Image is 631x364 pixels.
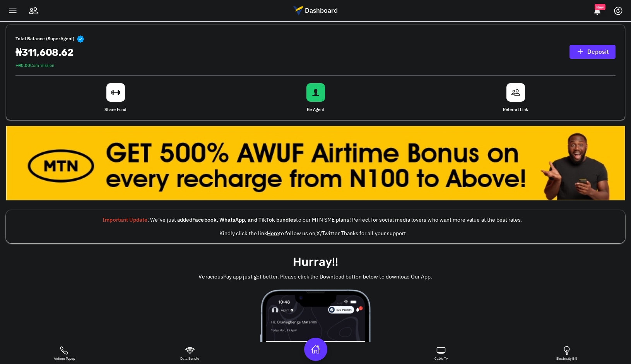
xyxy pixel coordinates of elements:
[6,126,626,200] img: 1731869705mtnawuf.jpg
[378,342,504,364] a: Cable Tv
[12,229,614,238] p: Kindly click the link to follow us on X/Twitter Thanks for all your support
[3,357,126,361] strong: Airtime Topup
[289,6,342,16] div: Dashboard
[267,230,279,237] a: Here
[129,357,251,361] strong: Data Bundle
[583,316,631,352] iframe: chat widget
[215,107,416,112] strong: Be Agent
[587,47,609,56] strong: Deposit
[380,357,503,361] strong: Cable Tv
[127,342,253,364] a: Data Bundle
[504,342,629,364] a: Electricity Bill
[6,273,625,281] p: VeraciousPay app just got better. Please click the Download button below to download Our App.
[215,83,416,112] a: Be Agent
[311,345,320,354] ion-icon: home outline
[12,216,614,224] p: : We’ve just added to our MTN SME plans! Perfect for social media lovers who want more value at t...
[2,342,127,364] a: Airtime Topup
[6,255,625,269] h1: Hurray!!
[505,357,628,361] strong: Electricity Bill
[15,63,54,68] small: Commission
[569,45,616,59] a: Deposit
[15,48,85,57] h1: ₦311,608.62
[103,216,147,223] strong: Important Update
[595,4,605,10] span: New
[416,107,616,112] strong: Referral Link
[293,6,303,15] img: logo
[416,83,616,112] a: Referral Link
[192,216,296,223] strong: Facebook, WhatsApp, and TikTok bundles
[15,63,30,68] b: +₦0.00
[15,107,215,112] strong: Share Fund
[15,83,215,112] a: Share Fund
[15,34,85,44] span: Total Balance (SuperAgent)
